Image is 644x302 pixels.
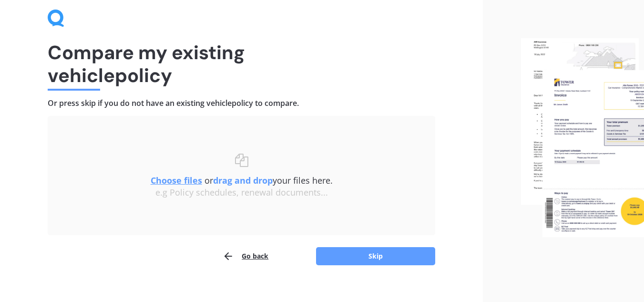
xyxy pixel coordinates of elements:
[213,175,273,186] b: drag and drop
[521,38,644,237] img: files.webp
[316,247,435,265] button: Skip
[223,247,268,266] button: Go back
[48,41,435,87] h1: Compare my existing vehicle policy
[151,175,333,186] span: or your files here.
[67,187,416,198] div: e.g Policy schedules, renewal documents...
[151,175,202,186] u: Choose files
[48,98,435,108] h4: Or press skip if you do not have an existing vehicle policy to compare.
